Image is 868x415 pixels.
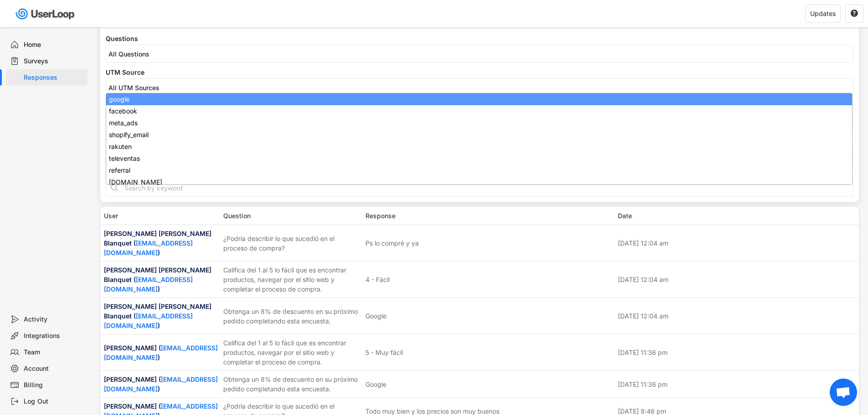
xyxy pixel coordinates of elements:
div: User [104,211,218,220]
div: Account [24,364,84,373]
div: [DATE] 11:36 pm [618,379,856,389]
div: Billing [24,381,84,389]
a: Bate-papo aberto [830,379,857,406]
div: Califica del 1 al 5 lo fácil que es encontrar productos, navegar por el sitio web y completar el ... [223,338,360,367]
div: Google [365,379,386,389]
div: ¿Podría describir lo que sucedió en el proceso de compra? [223,234,360,253]
a: [EMAIL_ADDRESS][DOMAIN_NAME] [104,312,193,329]
div: Questions [106,36,853,42]
li: facebook [106,105,852,117]
div: Surveys [24,57,84,66]
li: [DOMAIN_NAME] [106,176,852,188]
div: Ps lo compré y ya [365,238,419,248]
a: [EMAIL_ADDRESS][DOMAIN_NAME] [104,276,193,293]
div: Date [618,211,856,220]
input: All Questions [108,50,855,58]
li: google [106,93,852,105]
button:  [850,10,858,18]
li: referral [106,164,852,176]
div: Activity [24,315,84,324]
input: Search by keyword [106,179,853,197]
div: Response [365,211,612,220]
div: 4 - Fácil [365,275,390,284]
div: [PERSON_NAME] [PERSON_NAME] Blanquet ( ) [104,229,218,257]
div: [DATE] 11:36 pm [618,348,856,357]
li: televentas [106,153,852,164]
li: meta_ads [106,117,852,129]
div: Responses [24,73,84,82]
li: shopify_email [106,129,852,141]
div: Califica del 1 al 5 lo fácil que es encontrar productos, navegar por el sitio web y completar el ... [223,265,360,294]
input: All UTM Sources [108,84,855,92]
a: [EMAIL_ADDRESS][DOMAIN_NAME] [104,344,218,361]
div: Obtenga un 8% de descuento en su próximo pedido completando esta encuesta. [223,374,360,394]
img: userloop-logo-01.svg [14,5,78,23]
div: [PERSON_NAME] [PERSON_NAME] Blanquet ( ) [104,302,218,330]
div: [PERSON_NAME] ( ) [104,374,218,394]
div: 5 - Muy fácil [365,348,403,357]
div: [DATE] 12:04 am [618,311,856,321]
div: Integrations [24,332,84,340]
a: [EMAIL_ADDRESS][DOMAIN_NAME] [104,239,193,256]
div: Updates [810,10,836,17]
li: rakuten [106,141,852,153]
div: [DATE] 12:04 am [618,275,856,284]
div: Home [24,41,84,49]
div: UTM Source [106,69,853,76]
div: [PERSON_NAME] [PERSON_NAME] Blanquet ( ) [104,265,218,294]
div: Obtenga un 8% de descuento en su próximo pedido completando esta encuesta. [223,307,360,326]
div: [DATE] 12:04 am [618,238,856,248]
div: Team [24,348,84,357]
div: Log Out [24,397,84,406]
div: [PERSON_NAME] ( ) [104,343,218,362]
div: Question [223,211,360,220]
text:  [851,9,858,17]
div: Google [365,311,386,321]
a: [EMAIL_ADDRESS][DOMAIN_NAME] [104,375,218,393]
